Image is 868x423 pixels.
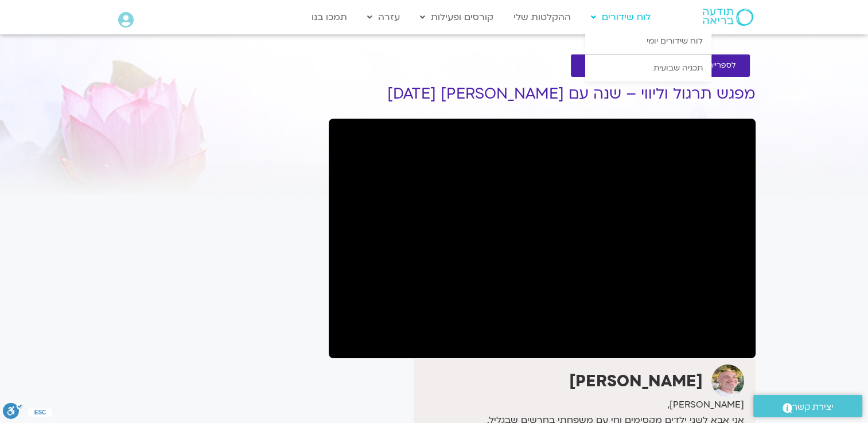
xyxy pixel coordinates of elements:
span: להקלטות שלי [585,61,631,70]
a: קורסים ופעילות [414,6,499,28]
div: [PERSON_NAME], [417,397,744,413]
strong: [PERSON_NAME] [569,370,703,392]
a: יצירת קשר [753,395,862,417]
a: לוח שידורים [585,6,656,28]
iframe: שש השלמויות - מפגש ליווי עם רון אלון - קשנטי - 17.8.25 [329,119,756,358]
span: יצירת קשר [792,399,834,415]
a: לוח שידורים יומי [585,28,711,54]
img: רון אלון [711,365,744,397]
h1: מפגש תרגול וליווי – שנה עם [PERSON_NAME] [DATE] [329,85,756,103]
a: להקלטות שלי [571,54,645,77]
a: ההקלטות שלי [508,6,577,28]
img: תודעה בריאה [703,9,753,26]
a: עזרה [361,6,406,28]
a: תכניה שבועית [585,55,711,81]
a: תמכו בנו [306,6,353,28]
